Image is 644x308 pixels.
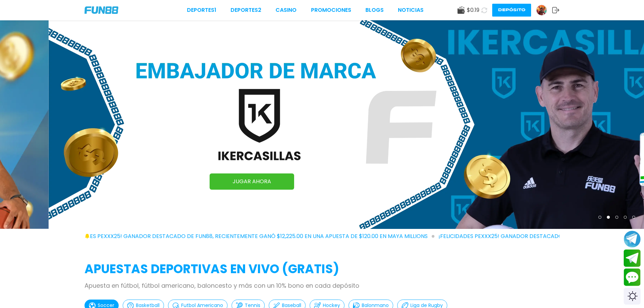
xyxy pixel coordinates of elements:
[231,6,261,14] a: Deportes2
[624,230,641,248] button: Join telegram channel
[85,281,559,290] p: Apuesta en fútbol, fútbol americano, baloncesto y más con un 10% bono en cada depósito
[85,260,559,278] h2: APUESTAS DEPORTIVAS EN VIVO (gratis)
[624,250,641,267] button: Join telegram
[624,268,641,286] button: Contact customer service
[311,6,351,14] a: Promociones
[365,6,384,14] a: BLOGS
[467,6,479,14] span: $ 0.19
[210,173,294,190] a: JUGAR AHORA
[187,6,216,14] a: Deportes1
[276,6,296,14] a: CASINO
[398,6,424,14] a: NOTICIAS
[536,5,547,15] img: Avatar
[492,4,531,17] button: Depósito
[85,6,118,14] img: Company Logo
[624,288,641,305] div: Switch theme
[61,232,434,240] span: ¡FELICIDADES pexxx25! GANADOR DESTACADO DE FUN88, RECIENTEMENTE GANÓ $12,225.00 EN UNA APUESTA DE...
[536,5,552,16] a: Avatar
